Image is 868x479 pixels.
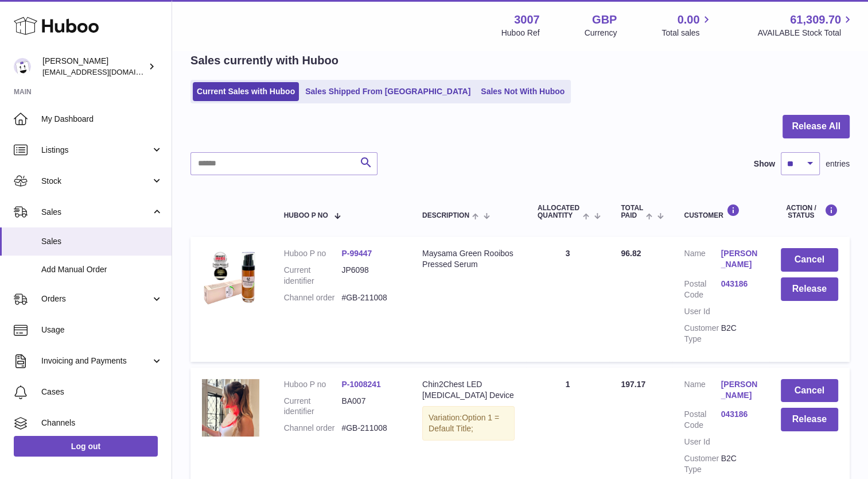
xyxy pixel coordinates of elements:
[477,82,569,101] a: Sales Not With Huboo
[193,82,299,101] a: Current Sales with Huboo
[429,413,499,433] span: Option 1 = Default Title;
[501,28,540,38] div: Huboo Ref
[621,204,643,219] span: Total paid
[621,380,645,389] span: 197.17
[781,408,838,431] button: Release
[202,248,259,306] img: 30071627552388.png
[684,306,721,317] dt: User Id
[190,53,338,68] h2: Sales currently with Huboo
[721,409,757,420] a: 043186
[42,67,169,76] span: [EMAIL_ADDRESS][DOMAIN_NAME]
[684,279,721,300] dt: Postal Code
[41,145,151,156] span: Listings
[41,114,163,125] span: My Dashboard
[341,249,372,258] a: P-99447
[341,292,399,303] dd: #GB-211008
[684,453,721,475] dt: Customer Type
[14,436,158,457] a: Log out
[41,176,151,187] span: Stock
[341,380,381,389] a: P-1008241
[721,279,757,289] a: 043186
[41,207,151,218] span: Sales
[14,58,31,75] img: bevmay@maysama.com
[284,379,342,390] dt: Huboo P no
[42,56,146,78] div: [PERSON_NAME]
[757,12,854,38] a: 61,309.70 AVAILABLE Stock Total
[422,379,515,401] div: Chin2Chest LED [MEDICAL_DATA] Device
[826,159,850,169] span: entries
[284,292,342,303] dt: Channel order
[678,12,700,28] span: 0.00
[585,28,617,38] div: Currency
[592,12,617,28] strong: GBP
[621,249,641,258] span: 96.82
[781,277,838,301] button: Release
[301,82,474,101] a: Sales Shipped From [GEOGRAPHIC_DATA]
[202,379,259,436] img: 1_b267aea5-91db-496f-be72-e1a57b430806.png
[781,379,838,403] button: Cancel
[721,379,757,401] a: [PERSON_NAME]
[284,212,328,219] span: Huboo P no
[661,28,713,38] span: Total sales
[538,204,580,219] span: ALLOCATED Quantity
[422,406,515,441] div: Variation:
[284,423,342,434] dt: Channel order
[721,248,757,270] a: [PERSON_NAME]
[684,204,757,219] div: Customer
[514,12,540,28] strong: 3007
[341,265,399,287] dd: JP6098
[721,323,757,345] dd: B2C
[684,248,721,273] dt: Name
[781,248,838,272] button: Cancel
[526,237,610,361] td: 3
[754,159,775,169] label: Show
[422,248,515,270] div: Maysama Green Rooibos Pressed Serum
[41,264,163,275] span: Add Manual Order
[41,293,151,304] span: Orders
[341,423,399,434] dd: #GB-211008
[341,396,399,418] dd: BA007
[284,265,342,287] dt: Current identifier
[284,396,342,418] dt: Current identifier
[41,418,163,428] span: Channels
[721,453,757,475] dd: B2C
[684,436,721,447] dt: User Id
[661,12,713,38] a: 0.00 Total sales
[422,212,469,219] span: Description
[783,115,850,138] button: Release All
[41,387,163,397] span: Cases
[41,236,163,247] span: Sales
[41,325,163,335] span: Usage
[41,356,151,366] span: Invoicing and Payments
[757,28,854,38] span: AVAILABLE Stock Total
[684,379,721,404] dt: Name
[684,323,721,345] dt: Customer Type
[684,409,721,431] dt: Postal Code
[790,12,841,28] span: 61,309.70
[284,248,342,259] dt: Huboo P no
[781,204,838,219] div: Action / Status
